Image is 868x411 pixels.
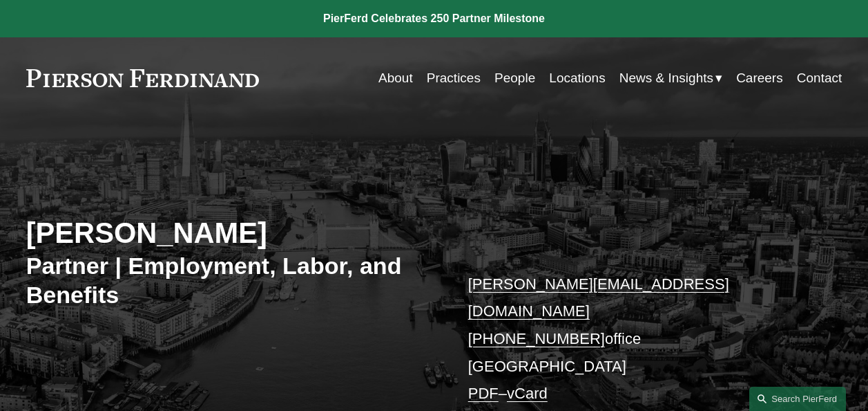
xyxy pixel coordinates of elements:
a: [PHONE_NUMBER] [468,330,605,347]
a: vCard [507,385,548,402]
a: Search this site [749,387,846,411]
a: Practices [427,65,481,91]
h3: Partner | Employment, Labor, and Benefits [26,251,434,309]
h2: [PERSON_NAME] [26,216,434,250]
span: News & Insights [619,66,713,90]
a: folder dropdown [619,65,722,91]
a: [PERSON_NAME][EMAIL_ADDRESS][DOMAIN_NAME] [468,275,729,320]
a: Contact [797,65,842,91]
a: People [494,65,535,91]
a: PDF [468,385,499,402]
a: Locations [549,65,605,91]
a: Careers [736,65,783,91]
a: About [378,65,413,91]
p: office [GEOGRAPHIC_DATA] – [468,271,808,408]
